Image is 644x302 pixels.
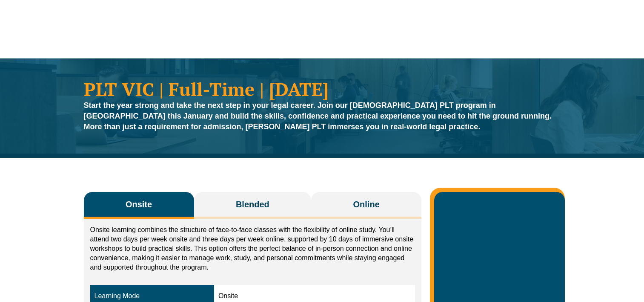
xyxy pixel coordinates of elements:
span: Blended [236,198,269,210]
strong: Start the year strong and take the next step in your legal career. Join our [DEMOGRAPHIC_DATA] PL... [84,101,552,131]
span: Online [353,198,380,210]
div: Onsite [218,291,411,301]
div: Learning Mode [94,291,210,301]
p: Onsite learning combines the structure of face-to-face classes with the flexibility of online stu... [90,225,415,272]
h1: PLT VIC | Full-Time | [DATE] [84,80,561,98]
span: Onsite [126,198,152,210]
